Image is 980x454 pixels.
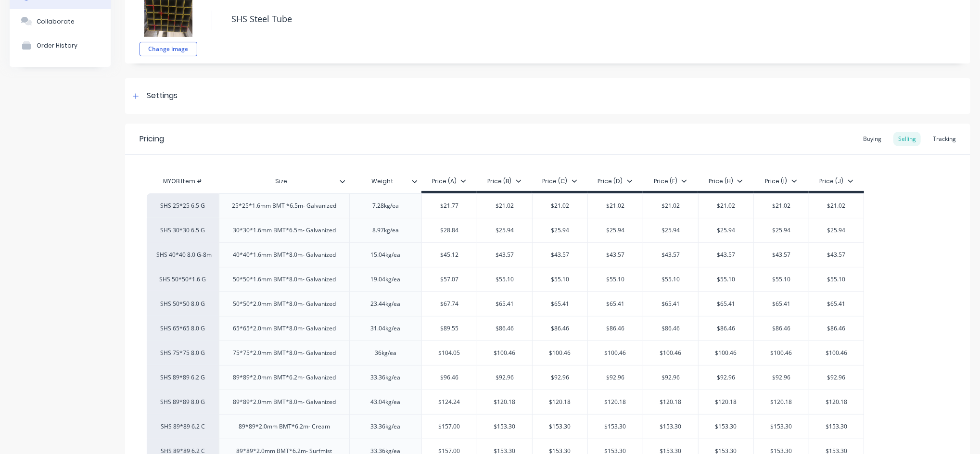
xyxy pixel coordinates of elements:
[477,243,532,267] div: $43.57
[422,267,477,291] div: $57.07
[643,218,698,242] div: $25.94
[543,177,577,186] div: Price (C)
[765,177,797,186] div: Price (I)
[362,298,410,310] div: 23.44kg/ea
[754,292,809,316] div: $65.41
[477,218,532,242] div: $25.94
[809,267,864,291] div: $55.10
[699,292,753,316] div: $65.41
[477,267,532,291] div: $55.10
[809,366,864,390] div: $92.96
[754,390,809,414] div: $120.18
[754,366,809,390] div: $92.96
[699,267,753,291] div: $55.10
[588,366,643,390] div: $92.96
[754,316,809,340] div: $86.46
[533,292,587,316] div: $65.41
[219,169,344,193] div: Size
[699,194,753,218] div: $21.02
[225,322,344,335] div: 65*65*2.0mm BMT*8.0m- Galvanized
[37,18,75,25] div: Collaborate
[477,194,532,218] div: $21.02
[699,341,753,365] div: $100.46
[227,8,880,30] textarea: SHS Steel Tube
[362,224,410,237] div: 8.97kg/ea
[809,390,864,414] div: $120.18
[225,249,344,261] div: 40*40*1.6mm BMT*8.0m- Galvanized
[533,194,587,218] div: $21.02
[349,169,416,193] div: Weight
[140,42,197,56] button: Change image
[147,193,864,218] div: SHS 25*25 6.5 G25*25*1.6mm BMT *6.5m- Galvanized7.28kg/ea$21.77$21.02$21.02$21.02$21.02$21.02$21....
[754,243,809,267] div: $43.57
[533,415,587,439] div: $153.30
[643,292,698,316] div: $65.41
[422,194,477,218] div: $21.77
[477,341,532,365] div: $100.46
[362,249,410,261] div: 15.04kg/ea
[588,390,643,414] div: $120.18
[147,90,178,102] div: Settings
[362,371,410,384] div: 33.36kg/ea
[598,177,633,186] div: Price (D)
[147,267,864,291] div: SHS 50*50*1.6 G50*50*1.6mm BMT*8.0m- Galvanized19.04kg/ea$57.07$55.10$55.10$55.10$55.10$55.10$55....
[699,415,753,439] div: $153.30
[422,341,477,365] div: $104.05
[10,9,111,33] button: Collaborate
[422,316,477,340] div: $89.55
[219,172,349,191] div: Size
[422,292,477,316] div: $67.74
[156,373,209,382] div: SHS 89*89 6.2 G
[809,243,864,267] div: $43.57
[225,371,344,384] div: 89*89*2.0mm BMT*6.2m- Galvanized
[533,243,587,267] div: $43.57
[643,390,698,414] div: $120.18
[643,415,698,439] div: $153.30
[754,415,809,439] div: $153.30
[362,322,410,335] div: 31.04kg/ea
[231,420,338,433] div: 89*89*2.0mm BMT*6.2m- Cream
[643,243,698,267] div: $43.57
[699,366,753,390] div: $92.96
[225,224,344,237] div: 30*30*1.6mm BMT*6.5m- Galvanized
[225,347,344,359] div: 75*75*2.0mm BMT*8.0m- Galvanized
[588,316,643,340] div: $86.46
[488,177,522,186] div: Price (B)
[699,243,753,267] div: $43.57
[147,390,864,414] div: SHS 89*89 8.0 G89*89*2.0mm BMT*8.0m- Galvanized43.04kg/ea$124.24$120.18$120.18$120.18$120.18$120....
[140,133,164,145] div: Pricing
[156,275,209,284] div: SHS 50*50*1.6 G
[588,267,643,291] div: $55.10
[588,415,643,439] div: $153.30
[422,415,477,439] div: $157.00
[533,341,587,365] div: $100.46
[156,422,209,431] div: SHS 89*89 6.2 C
[643,366,698,390] div: $92.96
[362,420,410,433] div: 33.36kg/ea
[349,172,421,191] div: Weight
[893,132,921,146] div: Selling
[37,42,77,49] div: Order History
[809,316,864,340] div: $86.46
[477,390,532,414] div: $120.18
[422,243,477,267] div: $45.12
[754,218,809,242] div: $25.94
[156,398,209,406] div: SHS 89*89 8.0 G
[156,226,209,235] div: SHS 30*30 6.5 G
[422,366,477,390] div: $96.46
[477,292,532,316] div: $65.41
[588,194,643,218] div: $21.02
[709,177,743,186] div: Price (H)
[362,396,410,408] div: 43.04kg/ea
[422,218,477,242] div: $28.84
[147,414,864,439] div: SHS 89*89 6.2 C89*89*2.0mm BMT*6.2m- Cream33.36kg/ea$157.00$153.30$153.30$153.30$153.30$153.30$15...
[643,341,698,365] div: $100.46
[533,267,587,291] div: $55.10
[156,251,209,259] div: SHS 40*40 8.0 G-8m
[477,415,532,439] div: $153.30
[858,132,886,146] div: Buying
[422,390,477,414] div: $124.24
[156,349,209,357] div: SHS 75*75 8.0 G
[588,243,643,267] div: $43.57
[225,273,344,286] div: 50*50*1.6mm BMT*8.0m- Galvanized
